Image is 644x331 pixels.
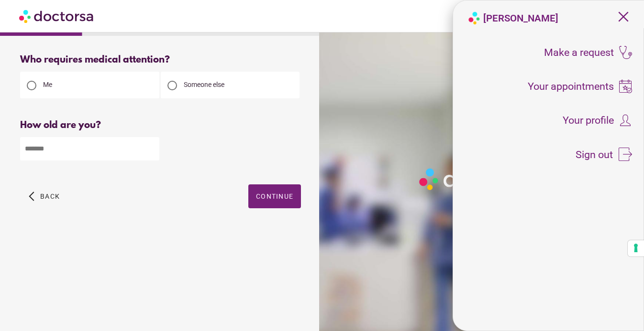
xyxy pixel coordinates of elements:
strong: [PERSON_NAME] [483,12,558,24]
img: logo-doctorsa-baloon.png [467,11,481,25]
img: icons8-stethoscope-100.png [619,46,632,59]
span: Make a request [544,47,614,58]
img: Logo-Doctorsa-trans-White-partial-flat.png [416,165,544,193]
img: icons8-sign-out-50.png [619,148,632,161]
span: Your appointments [528,81,614,92]
div: Who requires medical attention? [20,54,301,65]
span: close [614,8,633,26]
img: icons8-customer-100.png [619,114,632,127]
div: How old are you? [20,120,301,131]
span: Someone else [184,81,224,88]
button: Your consent preferences for tracking technologies [628,240,644,256]
img: Doctorsa.com [19,5,95,27]
span: Me [43,81,52,88]
button: arrow_back_ios Back [25,184,64,208]
button: Continue [248,184,301,208]
span: Your profile [563,115,614,126]
span: Continue [256,192,293,200]
span: Sign out [576,149,613,160]
span: Back [40,192,60,200]
img: icons8-booking-100.png [619,80,632,93]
